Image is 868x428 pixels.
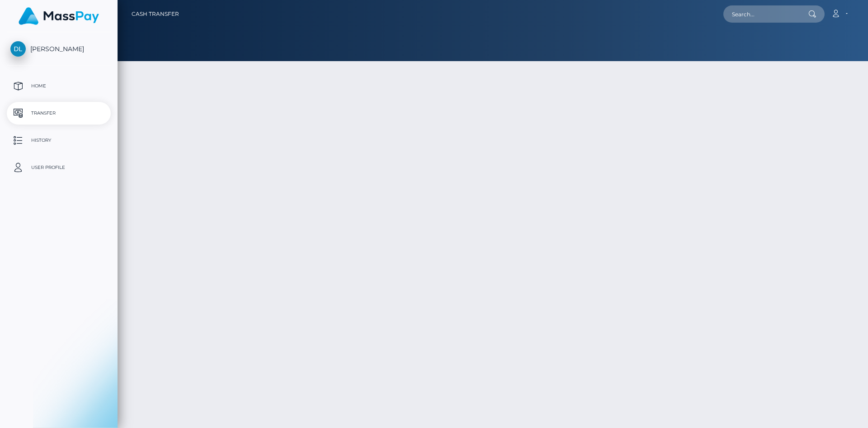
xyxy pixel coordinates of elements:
[7,129,111,152] a: History
[723,5,808,23] input: Search...
[7,75,111,97] a: Home
[19,7,99,25] img: MassPay
[10,106,107,120] p: Transfer
[132,5,179,24] a: Cash Transfer
[7,102,111,125] a: Transfer
[10,134,107,147] p: History
[10,161,107,174] p: User Profile
[10,79,107,93] p: Home
[7,156,111,179] a: User Profile
[7,45,111,53] span: [PERSON_NAME]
